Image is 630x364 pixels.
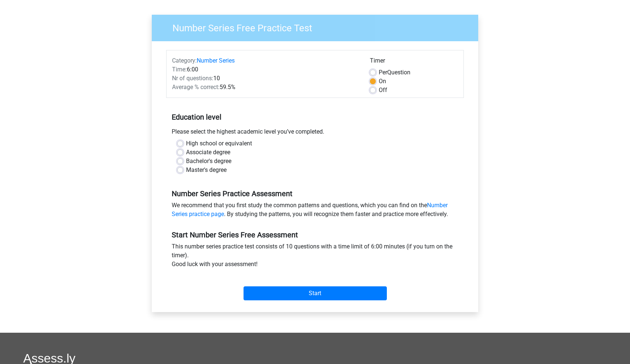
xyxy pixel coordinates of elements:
[167,65,364,74] div: 6:00
[379,68,410,77] label: Question
[166,127,464,139] div: Please select the highest academic level you’ve completed.
[186,166,227,174] label: Master's degree
[379,69,387,76] span: Per
[186,148,230,157] label: Associate degree
[166,201,464,222] div: We recommend that you first study the common patterns and questions, which you can find on the . ...
[186,157,231,166] label: Bachelor's degree
[167,74,364,83] div: 10
[379,77,386,86] label: On
[167,83,364,92] div: 59.5%
[197,57,235,64] a: Number Series
[172,57,197,64] span: Category:
[379,86,387,95] label: Off
[166,242,464,272] div: This number series practice test consists of 10 questions with a time limit of 6:00 minutes (if y...
[172,110,458,124] h5: Education level
[172,75,213,82] span: Nr of questions:
[370,56,458,68] div: Timer
[172,189,458,198] h5: Number Series Practice Assessment
[172,84,220,91] span: Average % correct:
[164,20,473,34] h3: Number Series Free Practice Test
[244,286,387,300] input: Start
[172,230,458,239] h5: Start Number Series Free Assessment
[186,139,252,148] label: High school or equivalent
[172,66,187,73] span: Time:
